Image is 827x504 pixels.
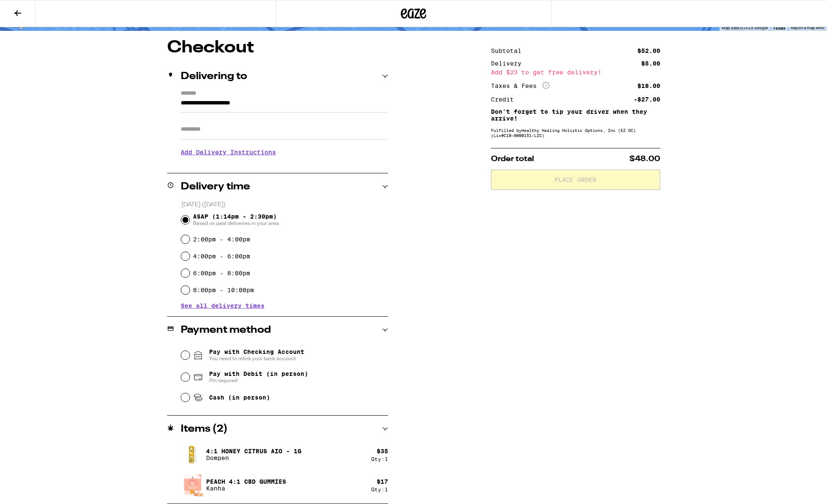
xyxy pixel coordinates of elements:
h2: Delivery time [181,182,250,192]
p: Don't forget to tip your driver when they arrive! [491,108,660,122]
p: Peach 4:1 CBD Gummies [206,478,286,485]
a: Report a map error [791,25,824,30]
span: Cash (in person) [209,394,270,401]
div: Add $23 to get free delivery! [491,69,660,75]
a: Terms [773,25,786,30]
span: Pin required [209,377,308,384]
div: $18.00 [637,83,660,89]
p: Dompen [206,455,301,461]
h1: Checkout [167,39,388,56]
h2: Delivering to [181,71,247,82]
div: Credit [491,96,520,102]
span: Hi. Need any help? [5,6,61,13]
div: -$27.00 [634,96,660,102]
span: Order total [491,155,534,163]
span: $48.00 [629,155,660,163]
div: Fulfilled by Healthy Healing Holistic Options, Inc (EZ OC) (Lic# C10-0000151-LIC ) [491,128,660,138]
div: $ 17 [377,478,388,485]
div: Qty: 1 [371,456,388,462]
p: Kanha [206,485,286,492]
label: 8:00pm - 10:00pm [193,287,254,293]
span: Based on past deliveries in your area [193,220,279,227]
button: Place Order [491,170,660,190]
p: We'll contact you at [PHONE_NUMBER] when we arrive [181,162,388,169]
div: $ 35 [377,448,388,455]
h3: Add Delivery Instructions [181,142,388,162]
label: 4:00pm - 6:00pm [193,253,250,260]
span: Map data ©2025 Google [722,25,768,30]
p: [DATE] ([DATE]) [181,201,388,209]
img: 4:1 Honey Citrus AIO - 1g [181,443,204,466]
span: ASAP (1:14pm - 2:30pm) [193,213,279,227]
img: Peach 4:1 CBD Gummies [181,473,204,497]
h2: Items ( 2 ) [181,424,228,434]
span: You need to relink your bank account [209,355,304,362]
span: Place Order [554,177,596,183]
label: 6:00pm - 8:00pm [193,270,250,277]
span: Pay with Checking Account [209,348,304,362]
div: Delivery [491,60,527,66]
div: Qty: 1 [371,487,388,492]
label: 2:00pm - 4:00pm [193,236,250,243]
div: $52.00 [637,48,660,54]
div: $5.00 [641,60,660,66]
p: 4:1 Honey Citrus AIO - 1g [206,448,301,455]
h2: Payment method [181,325,271,335]
span: Pay with Debit (in person) [209,370,308,377]
div: Taxes & Fees [491,82,549,90]
button: See all delivery times [181,303,265,309]
div: Subtotal [491,48,527,54]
